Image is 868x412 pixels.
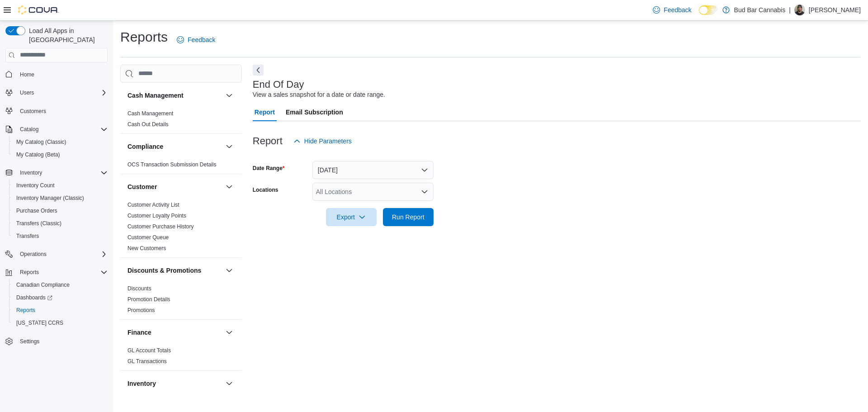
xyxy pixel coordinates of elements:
[127,266,222,275] button: Discounts & Promotions
[304,137,352,146] span: Hide Parameters
[120,159,242,174] div: Compliance
[2,166,111,179] button: Inventory
[224,265,235,276] button: Discounts & Promotions
[224,378,235,389] button: Inventory
[127,358,167,365] span: GL Transactions
[16,124,108,135] span: Catalog
[224,141,235,152] button: Compliance
[13,305,108,316] span: Reports
[20,71,34,78] span: Home
[2,335,111,348] button: Settings
[5,64,108,372] nav: Complex example
[20,169,42,176] span: Inventory
[2,266,111,279] button: Reports
[13,180,108,191] span: Inventory Count
[253,136,283,147] h3: Report
[120,199,242,257] div: Customer
[649,1,695,19] a: Feedback
[127,223,194,230] span: Customer Purchase History
[13,218,108,229] span: Transfers (Classic)
[253,186,278,194] label: Locations
[13,137,70,147] a: My Catalog (Classic)
[16,151,60,158] span: My Catalog (Beta)
[127,212,186,219] span: Customer Loyalty Points
[13,193,88,204] a: Inventory Manager (Classic)
[421,188,428,195] button: Open list of options
[9,217,111,230] button: Transfers (Classic)
[9,204,111,217] button: Purchase Orders
[809,5,861,15] p: [PERSON_NAME]
[16,281,70,289] span: Canadian Compliance
[127,121,169,128] a: Cash Out Details
[286,103,343,121] span: Email Subscription
[120,345,242,370] div: Finance
[127,307,155,314] span: Promotions
[13,231,108,242] span: Transfers
[2,86,111,99] button: Users
[127,142,163,151] h3: Compliance
[13,180,58,191] a: Inventory Count
[253,65,264,76] button: Next
[127,307,155,313] a: Promotions
[127,142,222,151] button: Compliance
[331,208,371,226] span: Export
[16,106,50,117] a: Customers
[127,328,222,337] button: Finance
[13,205,108,216] span: Purchase Orders
[13,292,108,303] span: Dashboards
[16,336,43,347] a: Settings
[13,231,42,242] a: Transfers
[127,379,156,388] h3: Inventory
[127,201,179,208] span: Customer Activity List
[20,269,39,276] span: Reports
[127,182,222,191] button: Customer
[20,108,46,115] span: Customers
[127,234,169,241] span: Customer Queue
[699,5,718,15] input: Dark Mode
[664,5,691,14] span: Feedback
[16,267,42,278] button: Reports
[326,208,377,226] button: Export
[16,336,108,347] span: Settings
[120,283,242,319] div: Discounts & Promotions
[2,248,111,260] button: Operations
[224,181,235,192] button: Customer
[16,105,108,117] span: Customers
[699,15,699,15] span: Dark Mode
[127,213,186,219] a: Customer Loyalty Points
[20,251,47,258] span: Operations
[127,245,166,251] a: New Customers
[383,208,434,226] button: Run Report
[224,90,235,101] button: Cash Management
[312,161,434,179] button: [DATE]
[392,213,425,222] span: Run Report
[9,291,111,304] a: Dashboards
[127,296,170,303] a: Promotion Details
[16,249,108,260] span: Operations
[789,5,791,15] p: |
[9,317,111,329] button: [US_STATE] CCRS
[18,5,59,14] img: Cova
[734,5,786,15] p: Bud Bar Cannabis
[127,296,170,303] span: Promotion Details
[9,179,111,192] button: Inventory Count
[13,205,61,216] a: Purchase Orders
[13,305,39,316] a: Reports
[16,307,35,314] span: Reports
[16,267,108,278] span: Reports
[9,136,111,148] button: My Catalog (Classic)
[16,207,57,214] span: Purchase Orders
[2,123,111,136] button: Catalog
[13,279,73,290] a: Canadian Compliance
[290,132,355,150] button: Hide Parameters
[127,223,194,230] a: Customer Purchase History
[16,220,61,227] span: Transfers (Classic)
[16,249,50,260] button: Operations
[13,317,67,328] a: [US_STATE] CCRS
[127,161,217,168] a: OCS Transaction Submission Details
[9,230,111,242] button: Transfers
[127,234,169,241] a: Customer Queue
[127,347,171,354] span: GL Account Totals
